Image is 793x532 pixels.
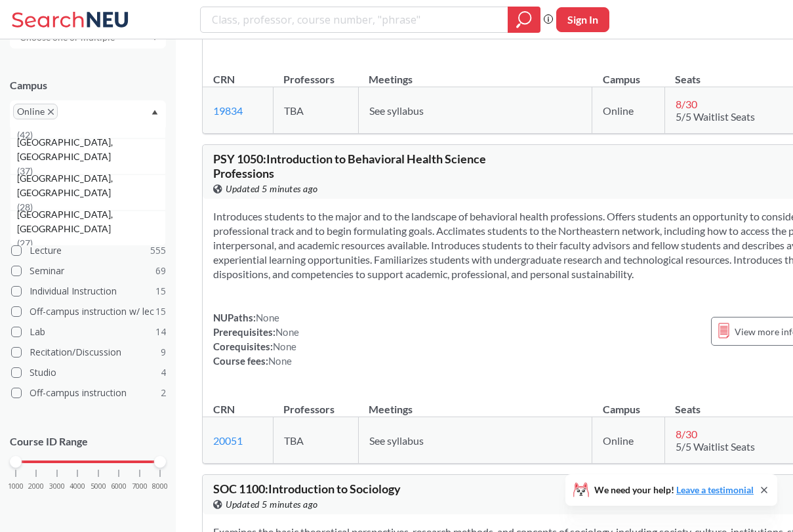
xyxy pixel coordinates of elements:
span: 2 [161,386,166,400]
a: 20051 [213,434,243,447]
label: Off-campus instruction [11,384,166,401]
span: ( 27 ) [17,237,33,249]
label: Studio [11,364,166,381]
button: Sign In [556,7,609,32]
label: Recitation/Discussion [11,344,166,361]
span: See syllabus [369,104,424,117]
span: SOC 1100 : Introduction to Sociology [213,481,401,496]
span: 8000 [152,483,168,490]
span: [GEOGRAPHIC_DATA], [GEOGRAPHIC_DATA] [17,243,165,272]
span: 15 [155,284,166,298]
span: [GEOGRAPHIC_DATA], [GEOGRAPHIC_DATA] [17,207,165,236]
td: Online [592,417,665,464]
span: 4 [161,365,166,380]
span: 5/5 Waitlist Seats [676,110,755,123]
th: Meetings [358,59,592,87]
span: None [256,312,279,323]
svg: Dropdown arrow [152,110,158,115]
div: CRN [213,72,235,87]
label: Seminar [11,262,166,279]
span: PSY 1050 : Introduction to Behavioral Health Science Professions [213,152,486,180]
span: 8 / 30 [676,428,697,440]
span: 4000 [70,483,85,490]
input: Class, professor, course number, "phrase" [211,9,498,31]
span: [GEOGRAPHIC_DATA], [GEOGRAPHIC_DATA] [17,135,165,164]
label: Off-campus instruction w/ lec [11,303,166,320]
td: TBA [273,87,358,134]
span: 3000 [49,483,65,490]
span: None [275,326,299,338]
span: Updated 5 minutes ago [226,182,318,196]
span: 8 / 30 [676,98,697,110]
label: Lecture [11,242,166,259]
span: 2000 [28,483,44,490]
span: ( 42 ) [17,129,33,140]
td: Online [592,87,665,134]
div: OnlineX to remove pillDropdown arrowNo campus, no room needed(371)[GEOGRAPHIC_DATA], [GEOGRAPHIC_... [10,100,166,127]
span: 14 [155,325,166,339]
span: 555 [150,243,166,258]
span: None [273,340,296,352]
span: 1000 [8,483,24,490]
span: 9 [161,345,166,359]
span: 5000 [91,483,106,490]
span: We need your help! [594,485,754,495]
th: Meetings [358,389,592,417]
span: 69 [155,264,166,278]
p: Course ID Range [10,434,166,449]
th: Professors [273,389,358,417]
a: 19834 [213,104,243,117]
div: Campus [10,78,166,92]
svg: magnifying glass [516,10,532,29]
th: Campus [592,389,665,417]
span: Updated 5 minutes ago [226,497,318,512]
span: ( 37 ) [17,165,33,176]
div: NUPaths: Prerequisites: Corequisites: Course fees: [213,310,299,368]
span: See syllabus [369,434,424,447]
span: 5/5 Waitlist Seats [676,440,755,453]
label: Individual Instruction [11,283,166,300]
th: Professors [273,59,358,87]
span: ( 28 ) [17,201,33,213]
td: TBA [273,417,358,464]
label: Lab [11,323,166,340]
div: magnifying glass [508,7,540,33]
svg: X to remove pill [48,109,54,115]
th: Campus [592,59,665,87]
span: None [268,355,292,367]
span: 15 [155,304,166,319]
a: Leave a testimonial [676,484,754,495]
span: 7000 [132,483,148,490]
span: [GEOGRAPHIC_DATA], [GEOGRAPHIC_DATA] [17,171,165,200]
span: 6000 [111,483,127,490]
span: OnlineX to remove pill [13,104,58,119]
div: CRN [213,402,235,417]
